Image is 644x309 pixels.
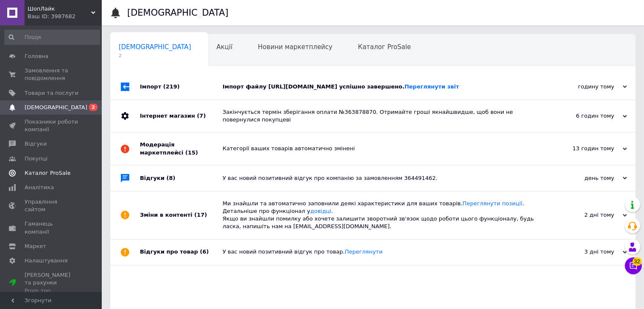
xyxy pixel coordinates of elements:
[28,13,102,20] div: Ваш ID: 3987682
[25,243,46,250] span: Маркет
[140,240,223,265] div: Відгуки про товар
[404,83,459,90] a: Переглянути звіт
[25,220,78,235] span: Гаманець компанії
[223,248,542,256] div: У вас новий позитивний відгук про товар.
[25,169,70,177] span: Каталог ProSale
[185,149,198,156] span: (15)
[163,83,180,90] span: (219)
[542,145,627,152] div: 13 годин тому
[200,248,209,255] span: (6)
[542,112,627,120] div: 6 годин тому
[194,212,207,218] span: (17)
[223,83,542,91] div: Імпорт файлу [URL][DOMAIN_NAME] успішно завершено.
[119,52,191,59] span: 2
[25,184,54,191] span: Аналітика
[25,104,87,111] span: [DEMOGRAPHIC_DATA]
[542,174,627,182] div: день тому
[140,74,223,99] div: Імпорт
[223,174,542,182] div: У вас новий позитивний відгук про компанію за замовленням 364491462.
[625,257,642,274] button: Чат з покупцем32
[463,200,522,207] a: Переглянути позиції
[140,132,223,165] div: Модерація маркетплейсі
[25,271,78,295] span: [PERSON_NAME] та рахунки
[140,166,223,191] div: Відгуки
[167,175,176,181] span: (8)
[25,89,78,97] span: Товари та послуги
[4,30,100,45] input: Пошук
[25,287,78,295] div: Prom топ
[25,155,47,163] span: Покупці
[127,8,229,18] h1: [DEMOGRAPHIC_DATA]
[345,248,382,255] a: Переглянути
[89,104,98,111] span: 2
[223,108,542,124] div: Закінчується термін зберігання оплати №363878870. Отримайте гроші якнайшвидше, щоб вони не поверн...
[223,200,542,231] div: Ми знайшли та автоматично заповнили деякі характеристики для ваших товарів. . Детальніше про функ...
[140,191,223,239] div: Зміни в контенті
[25,198,78,213] span: Управління сайтом
[258,43,332,51] span: Новини маркетплейсу
[25,140,47,148] span: Відгуки
[25,118,78,133] span: Показники роботи компанії
[25,52,48,60] span: Головна
[217,43,233,51] span: Акції
[542,248,627,256] div: 3 дні тому
[140,100,223,132] div: Інтернет магазин
[119,43,191,51] span: [DEMOGRAPHIC_DATA]
[358,43,411,51] span: Каталог ProSale
[197,113,206,119] span: (7)
[25,67,78,82] span: Замовлення та повідомлення
[28,5,91,13] span: ШопЛайк
[542,83,627,91] div: годину тому
[542,211,627,219] div: 2 дні тому
[223,145,542,152] div: Категорії ваших товарів автоматично змінені
[633,257,642,266] span: 32
[25,257,68,265] span: Налаштування
[310,208,332,214] a: довідці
